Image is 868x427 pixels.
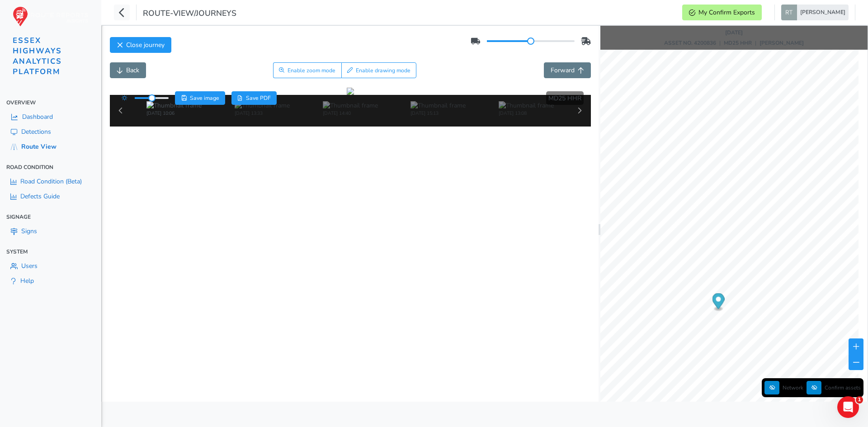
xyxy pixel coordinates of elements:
span: route-view/journeys [143,8,236,20]
span: Save image [190,94,219,102]
span: Back [126,66,139,75]
img: Thumbnail frame [146,101,202,110]
span: Users [21,262,38,270]
button: Forward [544,62,591,78]
a: Route View [6,139,95,154]
span: Close journey [126,41,165,49]
span: Road Condition (Beta) [20,177,82,186]
span: Network [783,384,803,391]
strong: [DATE] [725,29,743,36]
div: [DATE] 10:06 [146,110,202,117]
span: Save PDF [246,94,271,102]
img: Thumbnail frame [235,101,290,110]
div: Road Condition [6,160,95,174]
span: Help [20,277,34,285]
img: rr logo [13,6,89,27]
button: Save [175,91,225,105]
a: Road Condition (Beta) [6,174,95,189]
span: Confirm assets [825,384,861,391]
button: Back [110,62,146,78]
span: ESSEX HIGHWAYS ANALYTICS PLATFORM [13,35,62,77]
div: | | [664,39,804,47]
span: Detections [21,127,51,136]
span: Signs [21,227,37,235]
a: Users [6,258,95,273]
img: Thumbnail frame [499,101,554,110]
img: Thumbnail frame [410,101,466,110]
span: Dashboard [22,113,53,121]
strong: MD25 HHR [724,39,752,47]
button: [PERSON_NAME] [781,5,849,20]
span: Enable drawing mode [356,67,410,74]
span: Defects Guide [20,192,60,201]
span: MD25 HHR [548,94,581,103]
a: Help [6,273,95,288]
img: diamond-layout [781,5,797,20]
strong: ASSET NO. 4200836 [664,39,716,47]
span: Forward [551,66,575,75]
div: Map marker [712,293,725,312]
a: Dashboard [6,109,95,124]
div: [DATE] 14:40 [323,110,378,117]
button: PDF [231,91,277,105]
div: [DATE] 15:13 [410,110,466,117]
button: My Confirm Exports [682,5,762,20]
div: Signage [6,210,95,224]
button: Draw [341,62,417,78]
button: Close journey [110,37,171,53]
a: Signs [6,224,95,239]
button: Zoom [273,62,341,78]
div: [DATE] 13:08 [499,110,554,117]
span: Enable zoom mode [288,67,335,74]
span: My Confirm Exports [698,8,755,17]
div: System [6,245,95,258]
a: Defects Guide [6,189,95,204]
span: Route View [21,142,57,151]
a: Detections [6,124,95,139]
div: Overview [6,96,95,109]
iframe: Intercom live chat [837,396,859,418]
strong: [PERSON_NAME] [759,39,804,47]
img: Thumbnail frame [323,101,378,110]
div: [DATE] 13:33 [235,110,290,117]
span: 1 [856,396,863,404]
span: [PERSON_NAME] [800,5,845,20]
